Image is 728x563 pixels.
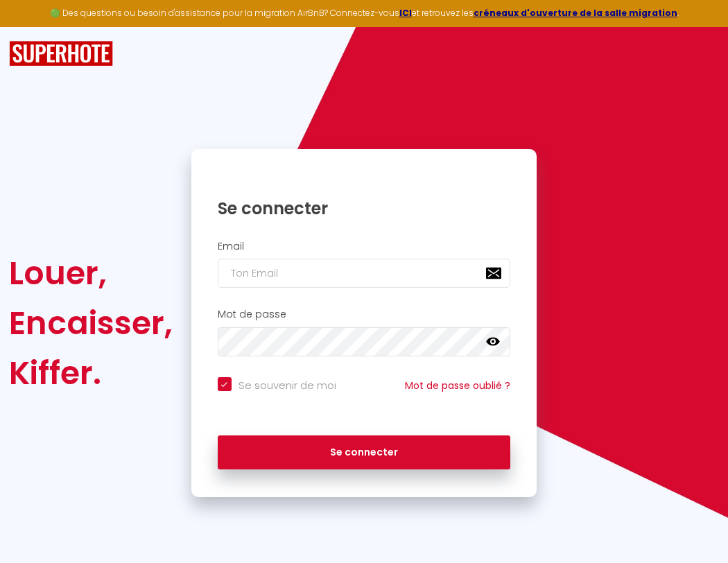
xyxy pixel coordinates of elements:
[218,435,511,470] button: Se connecter
[218,309,511,320] h2: Mot de passe
[9,248,173,298] div: Louer,
[218,241,511,252] h2: Email
[218,259,511,288] input: Ton Email
[399,7,412,19] a: ICI
[218,198,511,219] h1: Se connecter
[9,41,113,67] img: SuperHote logo
[405,379,510,392] a: Mot de passe oublié ?
[474,7,677,19] a: créneaux d'ouverture de la salle migration
[9,298,173,348] div: Encaisser,
[9,348,173,398] div: Kiffer.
